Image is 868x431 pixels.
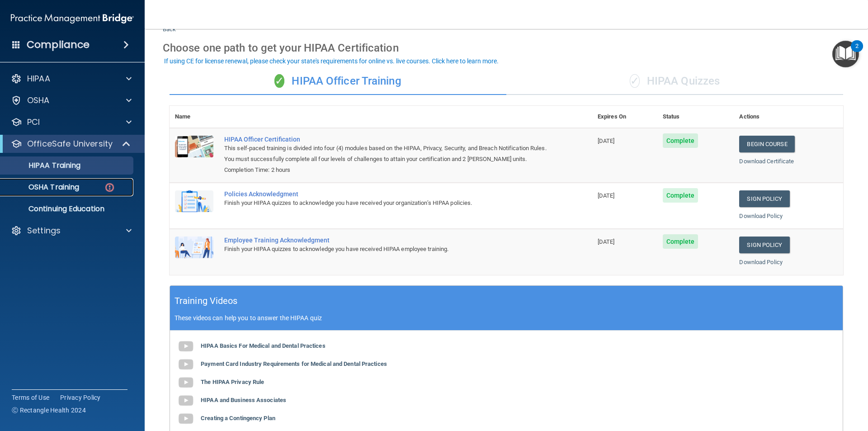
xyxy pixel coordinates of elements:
[164,58,499,64] div: If using CE for license renewal, please check your state's requirements for online vs. live cours...
[663,188,698,203] span: Complete
[163,35,850,61] div: Choose one path to get your HIPAA Certification
[224,143,547,165] div: This self-paced training is divided into four (4) modules based on the HIPAA, Privacy, Security, ...
[855,46,859,58] div: 2
[11,73,132,84] a: HIPAA
[6,204,129,213] p: Continuing Education
[592,106,657,128] th: Expires On
[27,95,50,106] p: OSHA
[201,360,387,367] b: Payment Card Industry Requirements for Medical and Dental Practices
[60,393,101,402] a: Privacy Policy
[170,106,219,128] th: Name
[598,192,615,199] span: [DATE]
[11,95,132,106] a: OSHA
[175,293,238,309] h5: Training Videos
[739,237,789,253] a: Sign Policy
[224,244,547,255] div: Finish your HIPAA quizzes to acknowledge you have received HIPAA employee training.
[201,397,286,403] b: HIPAA and Business Associates
[27,138,113,149] p: OfficeSafe University
[506,68,843,95] div: HIPAA Quizzes
[630,74,640,88] span: ✓
[177,337,195,355] img: gray_youtube_icon.38fcd6cc.png
[27,117,40,128] p: PCI
[11,117,132,128] a: PCI
[739,190,789,207] a: Sign Policy
[224,198,547,208] div: Finish your HIPAA quizzes to acknowledge you have received your organization’s HIPAA policies.
[170,68,506,95] div: HIPAA Officer Training
[163,15,176,33] a: Back
[11,9,134,28] img: PMB logo
[12,393,49,402] a: Terms of Use
[734,106,843,128] th: Actions
[11,225,132,236] a: Settings
[224,190,547,198] div: Policies Acknowledgment
[657,106,734,128] th: Status
[832,41,859,67] button: Open Resource Center, 2 new notifications
[663,234,698,249] span: Complete
[739,158,794,165] a: Download Certificate
[224,165,547,175] div: Completion Time: 2 hours
[201,415,275,422] b: Creating a Contingency Plan
[663,133,698,148] span: Complete
[27,225,61,236] p: Settings
[177,410,195,428] img: gray_youtube_icon.38fcd6cc.png
[224,136,547,143] a: HIPAA Officer Certification
[739,259,783,265] a: Download Policy
[11,138,131,149] a: OfficeSafe University
[27,38,90,51] h4: Compliance
[712,367,857,403] iframe: Drift Widget Chat Controller
[598,238,615,245] span: [DATE]
[739,213,783,219] a: Download Policy
[201,342,325,349] b: HIPAA Basics For Medical and Dental Practices
[177,355,195,374] img: gray_youtube_icon.38fcd6cc.png
[12,406,86,415] span: Ⓒ Rectangle Health 2024
[201,379,264,385] b: The HIPAA Privacy Rule
[739,136,794,152] a: Begin Course
[175,314,838,322] p: These videos can help you to answer the HIPAA quiz
[224,237,547,244] div: Employee Training Acknowledgment
[177,392,195,410] img: gray_youtube_icon.38fcd6cc.png
[6,161,80,170] p: HIPAA Training
[598,137,615,144] span: [DATE]
[27,73,50,84] p: HIPAA
[163,57,500,66] button: If using CE for license renewal, please check your state's requirements for online vs. live cours...
[177,374,195,392] img: gray_youtube_icon.38fcd6cc.png
[274,74,284,88] span: ✓
[104,182,115,193] img: danger-circle.6113f641.png
[6,183,79,192] p: OSHA Training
